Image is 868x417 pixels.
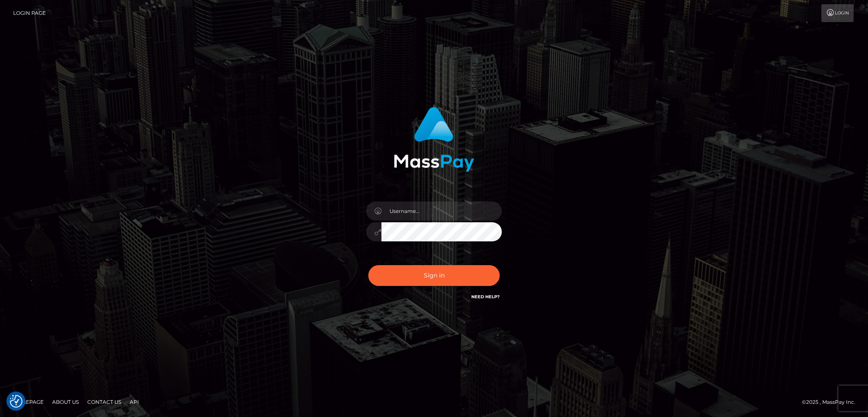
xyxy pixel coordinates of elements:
[471,294,500,299] a: Need Help?
[802,397,862,407] div: © 2025 , MassPay Inc.
[49,395,82,409] a: About Us
[126,395,142,409] a: API
[9,395,47,409] a: Homepage
[10,395,22,408] button: Consent Preferences
[368,265,500,286] button: Sign in
[84,395,125,409] a: Contact Us
[10,395,22,408] img: Revisit consent button
[394,107,474,172] img: MassPay Login
[13,4,46,22] a: Login Page
[821,4,854,22] a: Login
[381,202,502,221] input: Username...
